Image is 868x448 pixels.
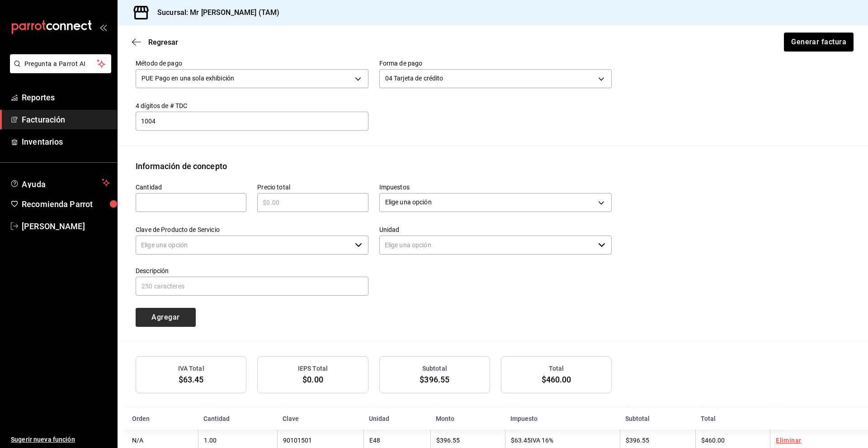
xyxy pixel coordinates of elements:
[379,60,612,66] label: Forma de pago
[136,226,368,232] label: Clave de Producto de Servicio
[422,364,447,373] h3: Subtotal
[379,184,612,190] label: Impuestos
[10,54,111,73] button: Pregunta a Parrot AI
[99,24,107,31] button: open_drawer_menu
[142,74,234,83] span: PUE Pago en una sola exhibición
[11,435,110,444] span: Sugerir nueva función
[701,437,725,444] span: $460.00
[385,74,443,83] span: 04 Tarjeta de crédito
[298,364,328,373] h3: IEPS Total
[178,364,204,373] h3: IVA Total
[204,437,217,444] span: 1.00
[505,408,620,429] th: Impuesto
[22,177,98,188] span: Ayuda
[179,375,204,384] span: $63.45
[136,267,368,274] label: Descripción
[24,59,97,69] span: Pregunta a Parrot AI
[420,375,449,384] span: $396.55
[22,113,110,126] span: Facturación
[626,437,649,444] span: $396.55
[136,60,368,66] label: Método de pago
[150,7,279,18] h3: Sucursal: Mr [PERSON_NAME] (TAM)
[136,277,368,296] input: 250 caracteres
[695,408,770,429] th: Total
[379,226,612,232] label: Unidad
[430,408,505,429] th: Monto
[257,197,368,208] input: $0.00
[257,184,368,190] label: Precio total
[136,184,246,190] label: Cantidad
[302,375,323,384] span: $0.00
[363,408,430,429] th: Unidad
[118,408,198,429] th: Orden
[277,408,363,429] th: Clave
[136,160,227,172] div: Información de concepto
[22,136,110,148] span: Inventarios
[136,236,351,255] input: Elige una opción
[784,33,854,52] button: Generar factura
[198,408,278,429] th: Cantidad
[620,408,695,429] th: Subtotal
[6,66,111,75] a: Pregunta a Parrot AI
[511,437,531,444] span: $63.45
[542,375,571,384] span: $460.00
[549,364,564,373] h3: Total
[436,437,460,444] span: $396.55
[379,193,612,212] div: Elige una opción
[22,91,110,104] span: Reportes
[22,220,110,232] span: [PERSON_NAME]
[132,38,178,47] button: Regresar
[379,236,595,255] input: Elige una opción
[136,102,368,108] label: 4 dígitos de # TDC
[776,437,801,444] a: Eliminar
[22,198,110,210] span: Recomienda Parrot
[148,38,178,47] span: Regresar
